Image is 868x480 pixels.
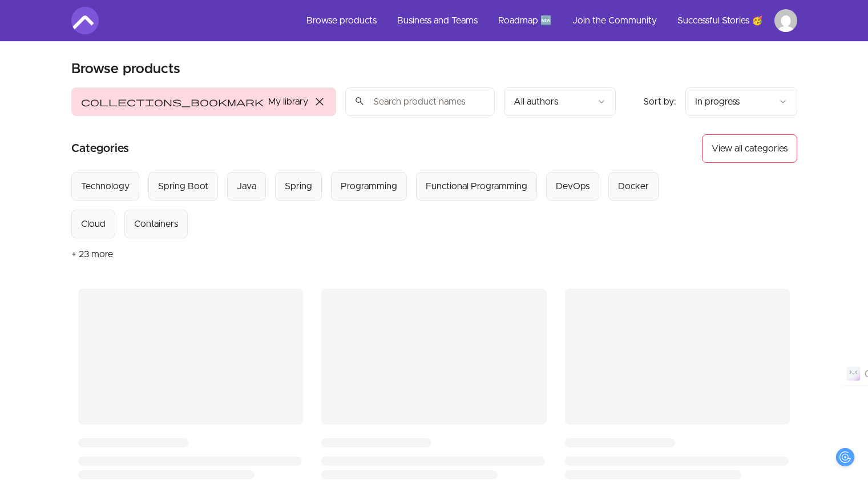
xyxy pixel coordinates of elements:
span: search [354,93,365,109]
button: Filter by My library [71,87,336,116]
div: Cloud [81,217,106,231]
div: Technology [81,179,130,193]
span: Sort by: [643,97,676,106]
button: Filter by author [504,87,616,116]
div: Docker [618,179,649,193]
span: collections_bookmark [81,95,264,109]
a: Roadmap 🆕 [489,7,561,34]
a: Business and Teams [388,7,487,34]
h2: Categories [71,134,129,163]
a: Join the Community [563,7,666,34]
div: Containers [134,217,178,231]
nav: Main [297,7,797,34]
a: Successful Stories 🥳 [668,7,772,34]
div: Functional Programming [426,179,527,193]
img: Amigoscode logo [71,7,99,34]
span: close [313,95,326,109]
div: Spring [285,179,312,193]
div: Programming [341,179,397,193]
input: Search product names [345,87,495,116]
button: + 23 more [71,238,113,270]
h1: Browse products [71,60,180,78]
div: Java [237,179,256,193]
div: DevOps [556,179,590,193]
button: View all categories [702,134,797,163]
div: Spring Boot [158,179,208,193]
a: Browse products [297,7,386,34]
img: Profile image for Dotun Ogundare [774,9,797,32]
button: Product sort options [685,87,797,116]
